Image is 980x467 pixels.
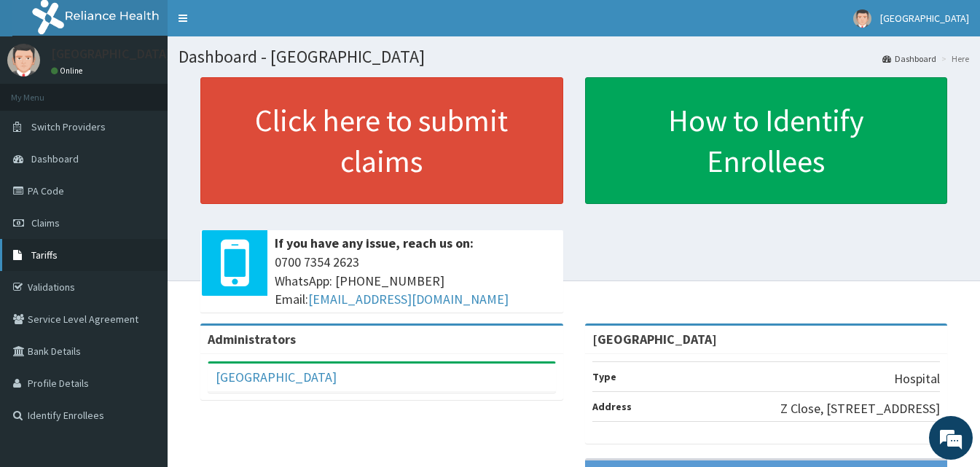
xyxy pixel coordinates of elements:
[938,52,969,65] li: Here
[592,331,717,348] strong: [GEOGRAPHIC_DATA]
[208,331,296,348] b: Administrators
[780,399,940,418] p: Z Close, [STREET_ADDRESS]
[179,47,969,66] h1: Dashboard - [GEOGRAPHIC_DATA]
[275,235,474,251] b: If you have any issue, reach us on:
[592,370,616,383] b: Type
[200,77,563,204] a: Click here to submit claims
[585,77,948,204] a: How to Identify Enrollees
[894,369,940,388] p: Hospital
[592,400,632,413] b: Address
[51,47,171,60] p: [GEOGRAPHIC_DATA]
[51,66,86,76] a: Online
[31,216,60,229] span: Claims
[308,291,509,307] a: [EMAIL_ADDRESS][DOMAIN_NAME]
[216,369,337,385] a: [GEOGRAPHIC_DATA]
[275,253,556,309] span: 0700 7354 2623 WhatsApp: [PHONE_NUMBER] Email:
[882,52,936,65] a: Dashboard
[31,248,58,262] span: Tariffs
[31,152,79,165] span: Dashboard
[880,12,969,25] span: [GEOGRAPHIC_DATA]
[31,120,106,133] span: Switch Providers
[853,9,871,28] img: User Image
[7,44,40,76] img: User Image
